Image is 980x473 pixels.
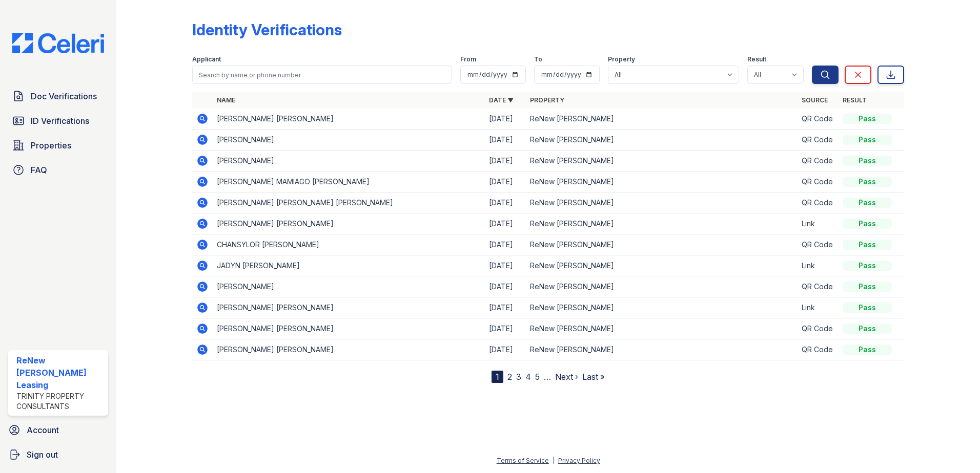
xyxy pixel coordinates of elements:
[497,457,549,464] a: Terms of Service
[843,114,892,124] div: Pass
[8,86,108,106] a: Doc Verifications
[798,318,839,339] td: QR Code
[4,444,112,465] a: Sign out
[843,219,892,229] div: Pass
[747,55,766,63] label: Result
[843,303,892,313] div: Pass
[843,177,892,187] div: Pass
[213,130,485,150] td: [PERSON_NAME]
[16,391,104,412] div: Trinity Property Consultants
[31,139,71,152] span: Properties
[516,372,521,382] a: 3
[213,339,485,360] td: [PERSON_NAME] [PERSON_NAME]
[553,457,555,464] div: |
[530,96,564,104] a: Property
[526,255,798,276] td: ReNew [PERSON_NAME]
[213,171,485,192] td: [PERSON_NAME] MAMIAGO [PERSON_NAME]
[526,150,798,171] td: ReNew [PERSON_NAME]
[526,109,798,130] td: ReNew [PERSON_NAME]
[843,282,892,292] div: Pass
[492,371,503,383] div: 1
[213,109,485,130] td: [PERSON_NAME] [PERSON_NAME]
[4,33,112,53] img: CE_Logo_Blue-a8612792a0a2168367f1c8372b55b34899dd931a85d93a1a3d3e32e68fde9ad4.png
[526,339,798,360] td: ReNew [PERSON_NAME]
[213,150,485,171] td: [PERSON_NAME]
[27,448,58,461] span: Sign out
[485,297,526,318] td: [DATE]
[558,457,600,464] a: Privacy Policy
[526,192,798,213] td: ReNew [PERSON_NAME]
[213,318,485,339] td: [PERSON_NAME] [PERSON_NAME]
[798,276,839,297] td: QR Code
[31,115,89,127] span: ID Verifications
[213,297,485,318] td: [PERSON_NAME] [PERSON_NAME]
[798,171,839,192] td: QR Code
[526,297,798,318] td: ReNew [PERSON_NAME]
[213,255,485,276] td: JADYN [PERSON_NAME]
[8,135,108,156] a: Properties
[213,234,485,255] td: CHANSYLOR [PERSON_NAME]
[843,261,892,271] div: Pass
[489,96,514,104] a: Date ▼
[485,213,526,234] td: [DATE]
[534,55,542,63] label: To
[798,234,839,255] td: QR Code
[526,234,798,255] td: ReNew [PERSON_NAME]
[525,372,531,382] a: 4
[555,372,578,382] a: Next ›
[485,192,526,213] td: [DATE]
[526,130,798,150] td: ReNew [PERSON_NAME]
[213,213,485,234] td: [PERSON_NAME] [PERSON_NAME]
[485,276,526,297] td: [DATE]
[798,339,839,360] td: QR Code
[460,55,476,63] label: From
[526,276,798,297] td: ReNew [PERSON_NAME]
[217,96,235,104] a: Name
[8,111,108,131] a: ID Verifications
[798,255,839,276] td: Link
[843,240,892,250] div: Pass
[485,130,526,150] td: [DATE]
[192,66,452,84] input: Search by name or phone number
[843,198,892,208] div: Pass
[802,96,828,104] a: Source
[526,318,798,339] td: ReNew [PERSON_NAME]
[582,372,605,382] a: Last »
[544,371,551,383] span: …
[798,213,839,234] td: Link
[485,318,526,339] td: [DATE]
[526,213,798,234] td: ReNew [PERSON_NAME]
[798,150,839,171] td: QR Code
[843,156,892,166] div: Pass
[535,372,540,382] a: 5
[213,192,485,213] td: [PERSON_NAME] [PERSON_NAME] [PERSON_NAME]
[485,150,526,171] td: [DATE]
[843,345,892,355] div: Pass
[798,297,839,318] td: Link
[485,171,526,192] td: [DATE]
[16,354,104,391] div: ReNew [PERSON_NAME] Leasing
[507,372,512,382] a: 2
[31,90,97,102] span: Doc Verifications
[608,55,635,63] label: Property
[485,234,526,255] td: [DATE]
[192,55,221,63] label: Applicant
[31,164,47,176] span: FAQ
[485,339,526,360] td: [DATE]
[4,420,112,440] a: Account
[8,160,108,180] a: FAQ
[843,135,892,145] div: Pass
[213,276,485,297] td: [PERSON_NAME]
[485,109,526,130] td: [DATE]
[843,96,867,104] a: Result
[798,130,839,150] td: QR Code
[798,192,839,213] td: QR Code
[843,324,892,334] div: Pass
[526,171,798,192] td: ReNew [PERSON_NAME]
[192,20,342,39] div: Identity Verifications
[27,424,59,436] span: Account
[485,255,526,276] td: [DATE]
[798,109,839,130] td: QR Code
[937,432,970,463] iframe: chat widget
